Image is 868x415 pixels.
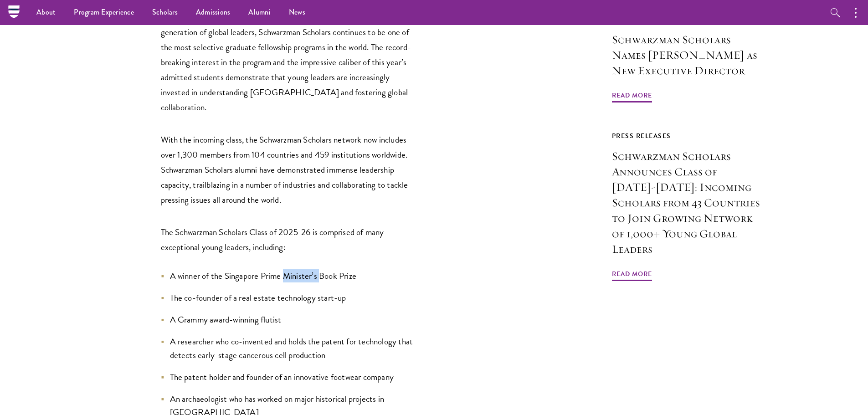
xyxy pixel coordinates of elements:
a: Press Releases Schwarzman Scholars Announces Class of [DATE]-[DATE]: Incoming Scholars from 43 Co... [612,130,762,282]
p: The Schwarzman Scholars Class of 2025-26 is comprised of many exceptional young leaders, including: [161,225,421,255]
div: Press Releases [612,130,762,142]
a: Press Releases Schwarzman Scholars Names [PERSON_NAME] as New Executive Director Read More [612,14,762,104]
li: The co-founder of a real estate technology start-up [161,291,421,304]
li: The patent holder and founder of an innovative footwear company [161,370,421,384]
li: A Grammy award-winning flutist [161,313,421,326]
p: With the incoming class, the Schwarzman Scholars network now includes over 1,300 members from 104... [161,132,421,207]
h3: Schwarzman Scholars Names [PERSON_NAME] as New Executive Director [612,32,762,78]
span: Read More [612,268,652,282]
span: Read More [612,90,652,104]
h3: Schwarzman Scholars Announces Class of [DATE]-[DATE]: Incoming Scholars from 43 Countries to Join... [612,149,762,257]
li: A researcher who co-invented and holds the patent for technology that detects early-stage cancero... [161,335,421,361]
li: A winner of the Singapore Prime Minister’s Book Prize [161,269,421,282]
